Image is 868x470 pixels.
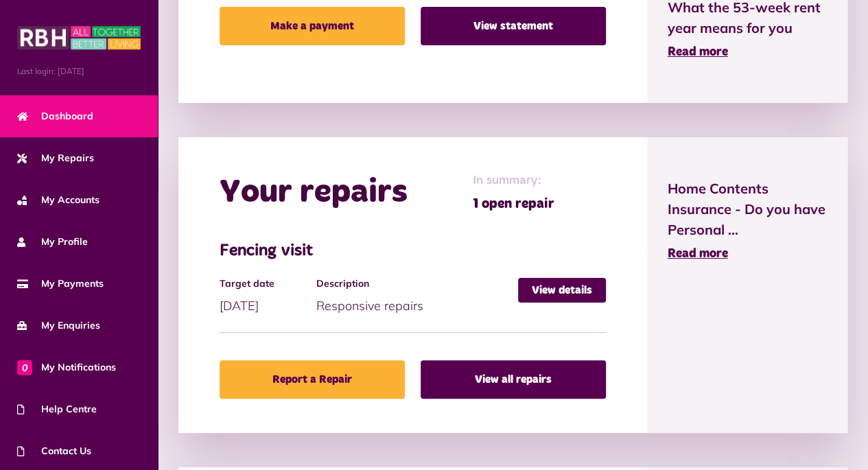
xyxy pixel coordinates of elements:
span: My Accounts [17,193,99,207]
h2: Your repairs [220,173,408,213]
span: Last login: [DATE] [17,65,141,78]
span: 0 [17,360,32,375]
span: Dashboard [17,109,93,124]
span: My Enquiries [17,318,100,333]
a: Home Contents Insurance - Do you have Personal ... Read more [668,178,828,263]
a: Report a Repair [220,360,405,399]
h4: Description [316,278,511,290]
a: View all repairs [421,360,606,399]
h3: Fencing visit [220,242,606,261]
span: My Payments [17,277,104,291]
a: View details [518,278,606,303]
span: 1 open repair [473,193,554,214]
a: Make a payment [220,7,405,45]
span: My Notifications [17,360,116,375]
span: Home Contents Insurance - Do you have Personal ... [668,178,828,240]
span: Read more [668,248,728,260]
span: In summary: [473,172,554,190]
span: Contact Us [17,444,91,458]
div: [DATE] [220,278,316,315]
a: View statement [421,7,606,45]
span: Help Centre [17,402,97,416]
span: My Profile [17,235,88,249]
img: MyRBH [17,24,141,51]
div: Responsive repairs [316,278,518,315]
span: My Repairs [17,151,94,165]
span: Read more [668,46,728,58]
h4: Target date [220,278,309,290]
